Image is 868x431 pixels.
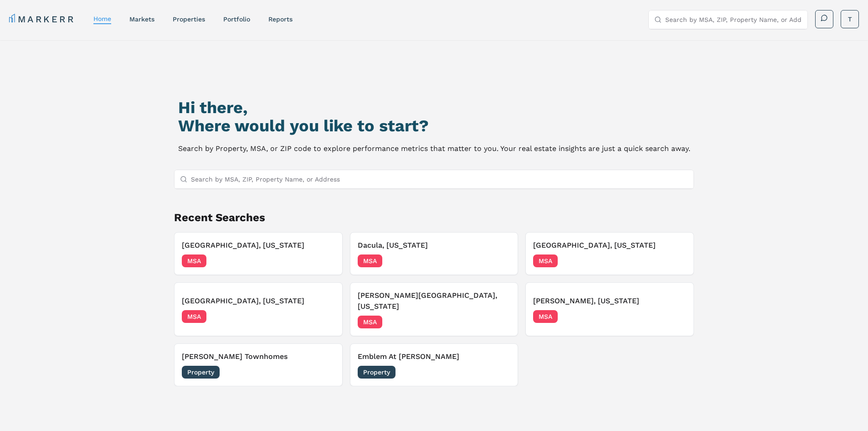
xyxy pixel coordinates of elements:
span: MSA [358,254,382,267]
p: Search by Property, MSA, or ZIP code to explore performance metrics that matter to you. Your real... [178,142,690,155]
button: Remove Emblem At ConyersEmblem At [PERSON_NAME]Property[DATE] [350,343,519,386]
button: Remove Tessa Jodeco Townhomes[PERSON_NAME] TownhomesProperty[DATE] [174,343,343,386]
h2: Recent Searches [174,210,694,225]
button: Remove Doraville, Georgia[GEOGRAPHIC_DATA], [US_STATE]MSA[DATE] [174,232,343,275]
h3: Emblem At [PERSON_NAME] [358,351,511,362]
span: [DATE] [490,368,510,377]
span: MSA [533,310,558,323]
h2: Where would you like to start? [178,117,690,135]
h3: [GEOGRAPHIC_DATA], [US_STATE] [182,296,335,306]
button: Remove Sandy Springs, Georgia[PERSON_NAME][GEOGRAPHIC_DATA], [US_STATE]MSA[DATE] [350,282,519,336]
input: Search by MSA, ZIP, Property Name, or Address [191,170,688,188]
input: Search by MSA, ZIP, Property Name, or Address [665,10,802,29]
button: Remove Dacula, GeorgiaDacula, [US_STATE]MSA[DATE] [350,232,519,275]
button: T [841,10,859,28]
h1: Hi there, [178,99,690,117]
span: MSA [533,254,558,267]
span: [DATE] [314,368,335,377]
h3: [PERSON_NAME] Townhomes [182,351,335,362]
h3: [GEOGRAPHIC_DATA], [US_STATE] [533,240,686,251]
a: markets [129,16,154,23]
a: properties [173,16,205,23]
button: Remove McDonough, Georgia[PERSON_NAME], [US_STATE]MSA[DATE] [525,282,694,336]
span: MSA [182,254,206,267]
h3: [GEOGRAPHIC_DATA], [US_STATE] [182,240,335,251]
span: Property [182,366,220,379]
button: Remove Powder Springs, Georgia[GEOGRAPHIC_DATA], [US_STATE]MSA[DATE] [525,232,694,275]
span: Property [358,366,395,379]
a: MARKERR [9,13,75,26]
h3: [PERSON_NAME], [US_STATE] [533,296,686,306]
span: MSA [358,316,382,328]
span: [DATE] [666,256,686,265]
span: [DATE] [666,312,686,321]
span: [DATE] [490,317,510,327]
a: home [93,15,111,22]
span: MSA [182,310,206,323]
h3: Dacula, [US_STATE] [358,240,511,251]
h3: [PERSON_NAME][GEOGRAPHIC_DATA], [US_STATE] [358,290,511,312]
span: [DATE] [490,256,510,265]
a: Portfolio [223,16,250,23]
button: Remove Dawsonville, Georgia[GEOGRAPHIC_DATA], [US_STATE]MSA[DATE] [174,282,343,336]
a: reports [268,16,293,23]
span: [DATE] [314,256,335,265]
span: T [848,15,852,24]
span: [DATE] [314,312,335,321]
